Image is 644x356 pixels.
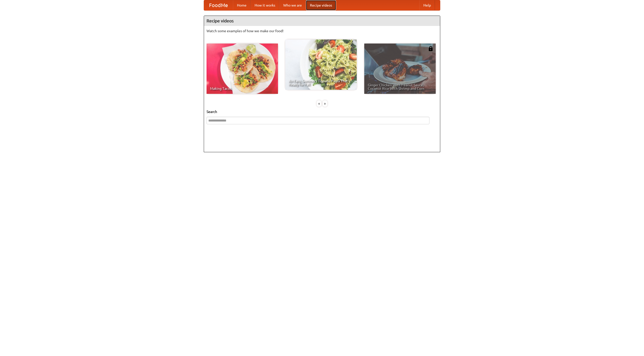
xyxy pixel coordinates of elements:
span: An Easy, Summery Tomato Pasta That's Ready for Fall [289,79,353,86]
div: » [323,100,327,107]
a: Who we are [279,0,306,10]
img: 483408.png [428,46,433,51]
a: An Easy, Summery Tomato Pasta That's Ready for Fall [285,39,357,90]
h4: Recipe videos [204,16,440,26]
a: Recipe videos [306,0,336,10]
h5: Search [207,109,437,114]
span: Making Tacos [210,87,274,90]
a: Making Tacos [207,44,278,94]
p: Watch some examples of how we make our food! [207,28,437,33]
div: « [317,100,321,107]
a: Help [419,0,435,10]
a: FoodMe [204,0,233,10]
a: Home [233,0,251,10]
a: How it works [251,0,279,10]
